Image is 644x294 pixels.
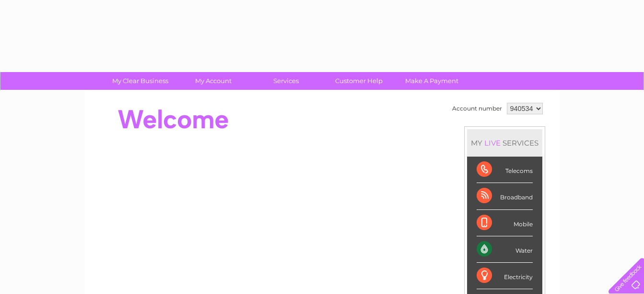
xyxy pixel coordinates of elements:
td: Account number [450,100,504,117]
a: My Clear Business [101,72,180,90]
div: LIVE [482,138,503,147]
div: Electricity [477,263,533,289]
div: MY SERVICES [467,129,542,157]
a: Customer Help [319,72,398,90]
div: Mobile [477,210,533,236]
a: My Account [174,72,253,90]
a: Make A Payment [392,72,471,90]
a: Services [246,72,326,90]
div: Broadband [477,183,533,209]
div: Telecoms [477,157,533,183]
div: Water [477,236,533,263]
